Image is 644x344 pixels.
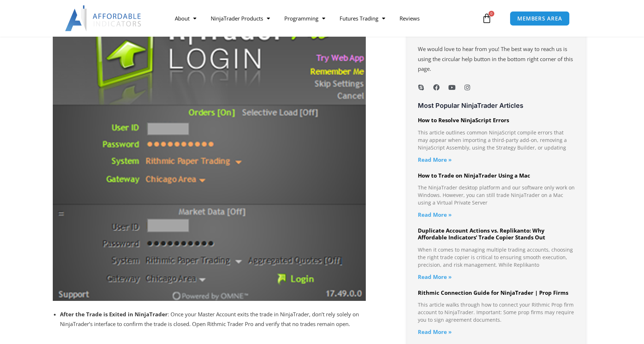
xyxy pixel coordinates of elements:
[510,11,570,26] a: MEMBERS AREA
[65,5,142,31] img: LogoAI | Affordable Indicators – NinjaTrader
[418,227,545,241] a: Duplicate Account Actions vs. Replikanto: Why Affordable Indicators’ Trade Copier Stands Out
[60,311,168,318] b: After the Trade is Exited in NinjaTrader
[418,101,575,110] h3: Most Popular NinjaTrader Articles
[418,273,452,280] a: Read more about Duplicate Account Actions vs. Replikanto: Why Affordable Indicators’ Trade Copier...
[471,8,503,29] a: 0
[418,246,575,269] p: When it comes to managing multiple trading accounts, choosing the right trade copier is critical ...
[418,156,452,163] a: Read more about How to Resolve NinjaScript Errors
[168,10,480,27] nav: Menu
[418,129,575,151] p: This article outlines common NinjaScript compile errors that may appear when importing a third-pa...
[53,1,366,301] img: image.png
[204,10,277,27] a: NinjaTrader Products
[418,211,452,218] a: Read more about How to Trade on NinjaTrader Using a Mac
[418,184,575,206] p: The NinjaTrader desktop platform and our software only work on Windows. However, you can still tr...
[418,172,530,179] a: How to Trade on NinjaTrader Using a Mac
[168,10,204,27] a: About
[392,10,427,27] a: Reviews
[418,44,575,74] p: We would love to hear from you! The best way to reach us is using the circular help button in the...
[418,289,568,296] a: Rithmic Connection Guide for NinjaTrader | Prop Firms
[277,10,332,27] a: Programming
[418,116,509,124] a: How to Resolve NinjaScript Errors
[60,309,375,330] p: : Once your Master Account exits the trade in NinjaTrader, don’t rely solely on NinjaTrader’s int...
[517,16,562,21] span: MEMBERS AREA
[332,10,392,27] a: Futures Trading
[418,328,452,335] a: Read more about Rithmic Connection Guide for NinjaTrader | Prop Firms
[489,11,494,17] span: 0
[418,301,575,324] p: This article walks through how to connect your Rithmic Prop firm account to NinjaTrader. Importan...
